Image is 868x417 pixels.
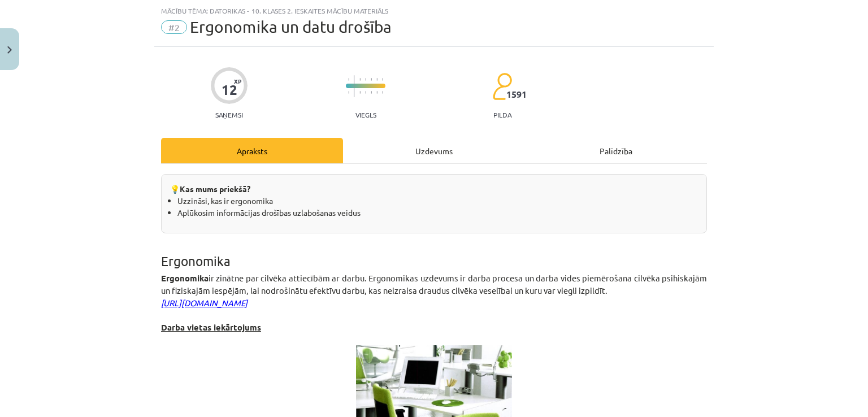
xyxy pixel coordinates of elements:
span: ir zinātne par cilvēka attiecībām ar darbu. Ergonomikas uzdevums ir darba procesa un darba vides ... [161,272,707,296]
span: Ergonomika [161,272,209,284]
img: icon-short-line-57e1e144782c952c97e751825c79c345078a6d821885a25fce030b3d8c18986b.svg [382,78,383,81]
img: icon-short-line-57e1e144782c952c97e751825c79c345078a6d821885a25fce030b3d8c18986b.svg [359,91,361,94]
img: students-c634bb4e5e11cddfef0936a35e636f08e4e9abd3cc4e673bd6f9a4125e45ecb1.svg [492,72,512,101]
span: XP [234,78,241,84]
p: Viegls [355,111,376,119]
img: icon-short-line-57e1e144782c952c97e751825c79c345078a6d821885a25fce030b3d8c18986b.svg [382,91,383,94]
img: icon-short-line-57e1e144782c952c97e751825c79c345078a6d821885a25fce030b3d8c18986b.svg [365,78,366,81]
img: icon-short-line-57e1e144782c952c97e751825c79c345078a6d821885a25fce030b3d8c18986b.svg [376,78,377,81]
div: Palīdzība [525,138,707,163]
img: icon-short-line-57e1e144782c952c97e751825c79c345078a6d821885a25fce030b3d8c18986b.svg [359,78,361,81]
li: Uzzināsi, kas ir ergonomika [177,195,698,207]
img: icon-short-line-57e1e144782c952c97e751825c79c345078a6d821885a25fce030b3d8c18986b.svg [365,91,366,94]
img: icon-close-lesson-0947bae3869378f0d4975bcd49f059093ad1ed9edebbc8119c70593378902aed.svg [7,46,12,54]
p: pilda [493,111,511,119]
div: Uzdevums [343,138,525,163]
a: [URL][DOMAIN_NAME] [161,297,248,308]
li: Aplūkosim informācijas drošības uzlabošanas veidus [177,207,698,219]
img: icon-short-line-57e1e144782c952c97e751825c79c345078a6d821885a25fce030b3d8c18986b.svg [376,91,377,94]
div: 💡 [161,174,707,233]
img: icon-short-line-57e1e144782c952c97e751825c79c345078a6d821885a25fce030b3d8c18986b.svg [371,78,372,81]
span: Ergonomika un datu drošība [190,18,392,36]
img: icon-short-line-57e1e144782c952c97e751825c79c345078a6d821885a25fce030b3d8c18986b.svg [348,91,349,94]
span: Darba vietas iekārtojums [161,322,261,333]
div: Apraksts [161,138,343,163]
div: 12 [222,82,237,98]
span: #2 [161,20,187,34]
span: 1591 [506,89,527,99]
div: Mācību tēma: Datorikas - 10. klases 2. ieskaites mācību materiāls [161,7,707,15]
img: icon-short-line-57e1e144782c952c97e751825c79c345078a6d821885a25fce030b3d8c18986b.svg [371,91,372,94]
img: icon-short-line-57e1e144782c952c97e751825c79c345078a6d821885a25fce030b3d8c18986b.svg [348,78,349,81]
strong: Kas mums priekšā? [180,184,250,194]
img: icon-long-line-d9ea69661e0d244f92f715978eff75569469978d946b2353a9bb055b3ed8787d.svg [354,75,355,97]
p: Saņemsi [211,111,248,119]
h1: Ergonomika [161,233,707,268]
